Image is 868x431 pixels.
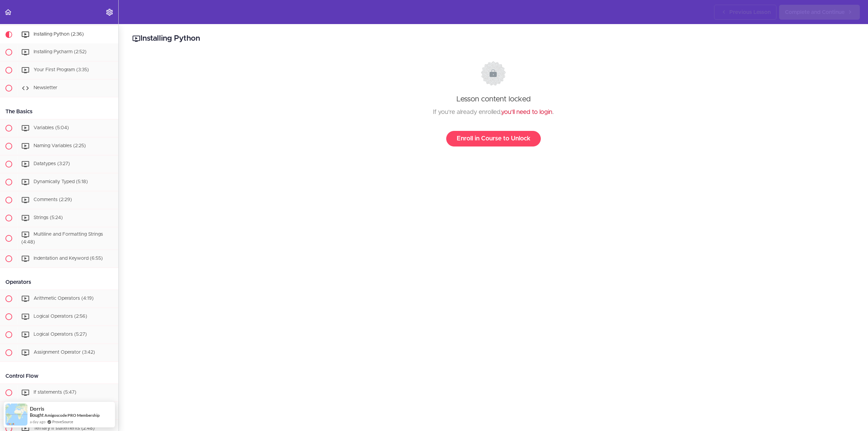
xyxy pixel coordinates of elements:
span: Indentation and Keyword (6:55) [34,256,103,261]
span: Dorris [30,406,44,412]
a: Complete and Continue [779,5,860,20]
span: Previous Lesson [729,8,771,16]
span: Logical Operators (5:27) [34,332,87,337]
span: Variables (5:04) [34,125,69,130]
span: Strings (5:24) [34,215,63,220]
span: Complete and Continue [785,8,845,16]
span: Your First Program (3:35) [34,67,89,72]
span: Installing Pycharm (2:52) [34,50,86,54]
svg: Back to course curriculum [4,8,12,16]
span: Multiline and Formatting Strings (4:48) [21,232,103,244]
span: Datatypes (3:27) [34,161,70,166]
h2: Installing Python [132,33,854,44]
span: Ternary if statements (2:48) [34,426,95,431]
span: Installing Python (2:36) [34,32,84,37]
span: Newsletter [34,85,57,90]
a: Amigoscode PRO Membership [44,413,100,418]
a: you'll need to login [501,109,552,115]
span: Logical Operators (2:56) [34,314,87,319]
span: Comments (2:29) [34,197,72,202]
span: Assignment Operator (3:42) [34,350,95,355]
div: Lesson content locked [139,61,848,146]
a: ProveSource [52,419,73,425]
svg: Settings Menu [105,8,114,16]
img: provesource social proof notification image [5,404,27,426]
span: Arithmetic Operators (4:19) [34,296,94,301]
span: If statements (5:47) [34,390,76,395]
a: Enroll in Course to Unlock [446,131,541,146]
span: Naming Variables (2:25) [34,143,86,148]
span: a day ago [30,419,45,425]
span: Bought [30,412,44,418]
a: Previous Lesson [714,5,776,20]
span: Dynamically Typed (5:18) [34,179,88,184]
div: If you're already enrolled, . [139,107,848,117]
